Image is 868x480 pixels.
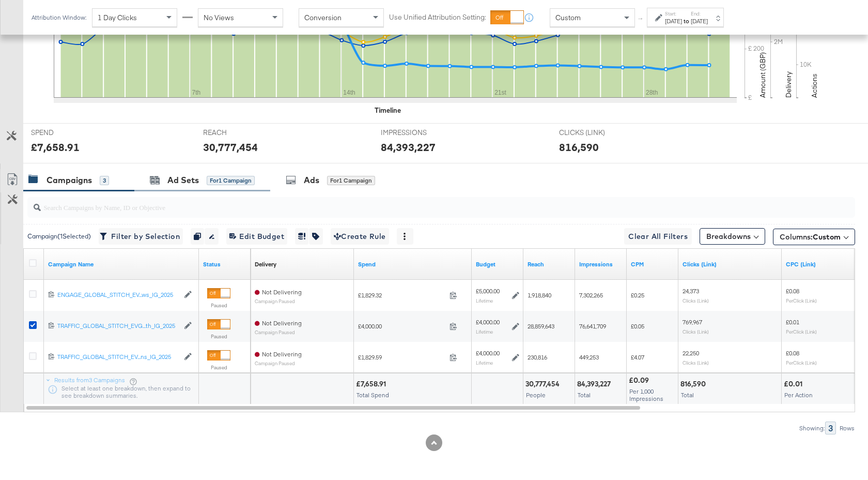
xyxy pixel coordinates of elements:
sub: Lifetime [476,359,493,366]
a: Your campaign name. [48,260,195,268]
span: 449,253 [579,353,599,361]
span: 769,967 [683,318,702,326]
div: TRAFFIC_GLOBAL_STITCH_EVG...th_IG_2025 [57,322,179,330]
button: Breakdowns [700,228,765,245]
a: The total amount spent to date. [358,260,468,268]
span: ↑ [636,18,646,21]
span: Create Rule [334,230,386,243]
a: TRAFFIC_GLOBAL_STITCH_EVG...th_IG_2025 [57,322,179,331]
div: Ads [304,174,319,186]
div: Campaign ( 1 Selected) [27,232,91,241]
sub: Per Click (Link) [786,359,817,366]
span: 28,859,643 [528,322,554,330]
div: 84,393,227 [381,140,436,155]
span: £0.01 [786,318,799,326]
button: Clear All Filters [624,228,692,245]
div: Rows [839,425,855,432]
span: No Views [204,13,234,22]
span: 24,373 [683,287,699,295]
span: £1,829.59 [358,353,445,361]
label: Paused [207,333,230,340]
sub: Per Click (Link) [786,328,817,335]
div: for 1 Campaign [327,176,375,185]
div: 816,590 [680,379,709,389]
span: 1 Day Clicks [98,13,137,22]
div: £4,000.00 [476,349,500,357]
span: Edit Budget [229,230,284,243]
div: Delivery [255,260,276,268]
span: Not Delivering [262,350,302,358]
div: 84,393,227 [577,379,614,389]
span: 76,641,709 [579,322,606,330]
div: 30,777,454 [525,379,563,389]
sub: Lifetime [476,328,493,335]
span: Not Delivering [262,319,302,327]
span: Total [681,391,694,399]
span: £0.05 [631,322,644,330]
button: Columns:Custom [773,229,855,245]
span: Conversion [304,13,342,22]
a: The number of clicks on links appearing on your ad or Page that direct people to your sites off F... [683,260,778,268]
a: Reflects the ability of your Ad Campaign to achieve delivery based on ad states, schedule and bud... [255,260,276,268]
span: People [526,391,546,399]
div: Ad Sets [167,174,199,186]
div: 816,590 [559,140,599,155]
div: £5,000.00 [476,287,500,295]
span: Total [578,391,591,399]
span: £4,000.00 [358,322,445,330]
span: £0.08 [786,287,799,295]
span: CLICKS (LINK) [559,128,637,138]
a: Shows the current state of your Ad Campaign. [203,260,246,268]
div: Attribution Window: [31,14,87,21]
sub: Clicks (Link) [683,297,709,304]
span: Columns: [780,232,841,242]
text: Delivery [784,71,793,98]
sub: Campaign Paused [255,329,302,335]
button: Edit Budget [226,228,287,245]
label: Use Unified Attribution Setting: [389,12,486,22]
div: TRAFFIC_GLOBAL_STITCH_EV...ns_IG_2025 [57,353,179,361]
label: Start: [665,10,682,17]
strong: to [682,17,691,25]
button: Create Rule [331,228,389,245]
text: Amount (GBP) [758,52,767,98]
label: End: [691,10,708,17]
div: [DATE] [691,17,708,25]
span: Custom [813,232,841,242]
div: 30,777,454 [203,140,258,155]
button: Filter by Selection [99,228,183,245]
sub: Campaign Paused [255,361,302,366]
div: £7,658.91 [356,379,389,389]
div: £0.09 [629,376,652,385]
text: Actions [810,73,819,98]
span: 7,302,265 [579,291,603,299]
span: Clear All Filters [628,230,688,243]
sub: Clicks (Link) [683,328,709,335]
label: Paused [207,302,230,309]
span: IMPRESSIONS [381,128,458,138]
a: The average cost you've paid to have 1,000 impressions of your ad. [631,260,674,268]
span: SPEND [31,128,109,138]
a: The number of people your ad was served to. [528,260,571,268]
div: £7,658.91 [31,140,80,155]
label: Paused [207,364,230,371]
sub: Campaign Paused [255,298,302,304]
div: for 1 Campaign [207,176,255,185]
span: £0.25 [631,291,644,299]
sub: Clicks (Link) [683,359,709,366]
sub: Lifetime [476,297,493,304]
span: Total Spend [357,391,389,399]
span: Not Delivering [262,288,302,296]
div: Timeline [375,106,401,115]
div: £0.01 [784,379,805,389]
span: REACH [203,128,281,138]
div: Showing: [799,425,825,432]
sub: Per Click (Link) [786,297,817,304]
span: 230,816 [528,353,547,361]
a: The number of times your ad was served. On mobile apps an ad is counted as served the first time ... [579,260,623,268]
a: ENGAGE_GLOBAL_STITCH_EV...ws_IG_2025 [57,291,179,299]
div: ENGAGE_GLOBAL_STITCH_EV...ws_IG_2025 [57,291,179,299]
div: Campaigns [47,174,92,186]
input: Search Campaigns by Name, ID or Objective [41,193,780,213]
span: 22,250 [683,349,699,357]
